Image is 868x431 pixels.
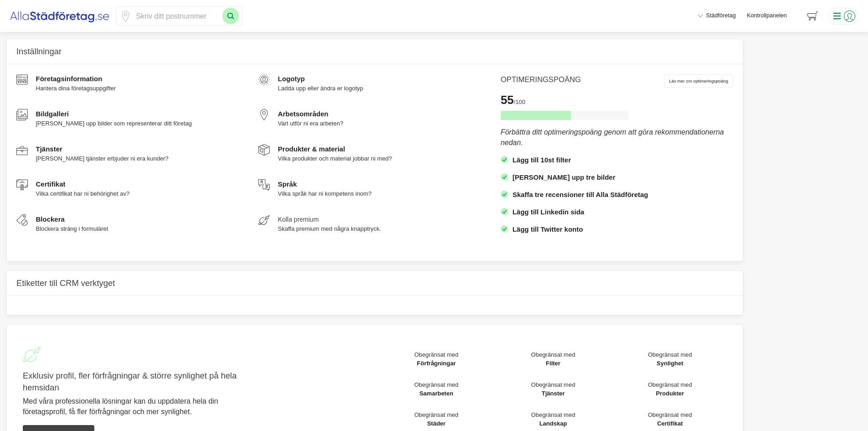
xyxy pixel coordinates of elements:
[499,389,606,398] strong: Tjänster
[513,189,648,200] a: Skaffa tre recensioner till Alla Städföretag
[36,144,169,154] a: Tjänster
[10,9,110,23] img: Alla Städföretag
[36,179,130,189] a: Certifikat
[222,8,239,24] button: Sök med postnummer
[616,419,724,428] strong: Certifikat
[501,74,581,88] h4: Optimeringspoäng
[616,359,724,368] strong: Synlighet
[383,359,490,368] strong: Förfrågningar
[278,189,372,198] p: Vilka språk har ni kompetens inom?
[120,10,131,22] span: Klicka för att använda din position.
[278,84,363,93] p: Ladda upp eller ändra er logotyp
[616,380,724,398] p: Obegränsat med
[499,359,606,368] strong: Filter
[499,350,606,368] p: Obegränsat med
[278,214,318,224] span: Kolla premium
[278,109,344,119] a: Arbetsområden
[258,109,270,120] svg: Pin / Karta
[664,74,733,88] a: Läs mer om optimeringspoäng
[23,396,252,421] p: Med våra professionella lösningar kan du uppdatera hela din företagsprofil, få fler förfrågningar...
[16,46,733,57] h3: Inställningar
[278,119,344,128] p: Vart utför ni era arbeten?
[23,370,252,395] h4: Exklusiv profil, fler förfrågningar & större synlighet på hela hemsidan
[513,172,616,182] a: [PERSON_NAME] upp tre bilder
[747,12,787,20] a: Kontrollpanelen
[616,389,724,398] strong: Produkter
[36,154,169,163] p: [PERSON_NAME] tjänster erbjuder ni era kunder?
[278,224,381,233] p: Skaffa premium med några knapptryck.
[499,419,606,428] strong: Landskap
[383,350,490,368] p: Obegränsat med
[36,119,192,128] p: [PERSON_NAME] upp bilder som representerar ditt företag
[616,410,724,428] p: Obegränsat med
[36,189,130,198] p: Vilka certifikat har ni behörighet av?
[36,84,116,93] p: Hantera dina företagsuppgifter
[36,74,116,84] a: Företagsinformation
[278,74,363,84] a: Logotyp
[278,179,372,189] a: Språk
[513,224,583,234] a: Lägg till Twitter konto
[514,99,525,105] span: /100
[501,127,733,148] em: Förbättra ditt optimeringspoäng genom att göra rekommendationerna nedan.
[131,7,222,25] input: Skriv ditt postnummer
[278,154,392,163] p: Vilka produkter och material jobbar ni med?
[706,12,736,20] span: Städföretag
[499,410,606,428] p: Obegränsat med
[616,350,724,368] p: Obegränsat med
[36,224,108,233] p: Blockera sträng i formuläret
[383,380,490,398] p: Obegränsat med
[16,277,733,289] h3: Etiketter till CRM verktyget
[36,214,108,224] a: Blockera
[36,109,192,119] a: Bildgalleri
[501,93,514,107] span: 55
[383,389,490,398] strong: Samarbeten
[499,380,606,398] p: Obegränsat med
[513,207,585,217] a: Lägg till Linkedin sida
[120,10,131,22] svg: Pin / Karta
[278,144,392,154] a: Produkter & material
[383,419,490,428] strong: Städer
[383,410,490,428] p: Obegränsat med
[801,8,825,24] span: navigation-cart
[513,155,571,165] a: Lägg till 10st filter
